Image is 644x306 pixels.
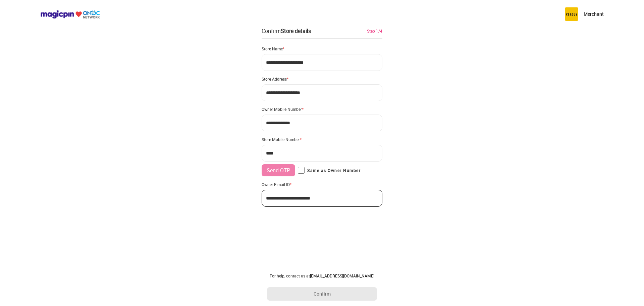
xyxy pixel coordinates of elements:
[584,11,604,17] p: Merchant
[367,28,382,34] div: Step 1/4
[267,273,377,278] div: For help, contact us at
[40,10,100,19] img: ondc-logo-new-small.8a59708e.svg
[262,182,382,187] div: Owner E-mail ID
[262,137,382,142] div: Store Mobile Number
[298,167,361,174] label: Same as Owner Number
[565,7,578,21] img: circus.b677b59b.png
[267,287,377,301] button: Confirm
[262,106,382,112] div: Owner Mobile Number
[262,27,311,35] div: Confirm
[310,273,374,278] a: [EMAIL_ADDRESS][DOMAIN_NAME]
[262,46,382,51] div: Store Name
[298,167,305,174] input: Same as Owner Number
[262,76,382,82] div: Store Address
[281,27,311,35] div: Store details
[262,164,295,176] button: Send OTP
